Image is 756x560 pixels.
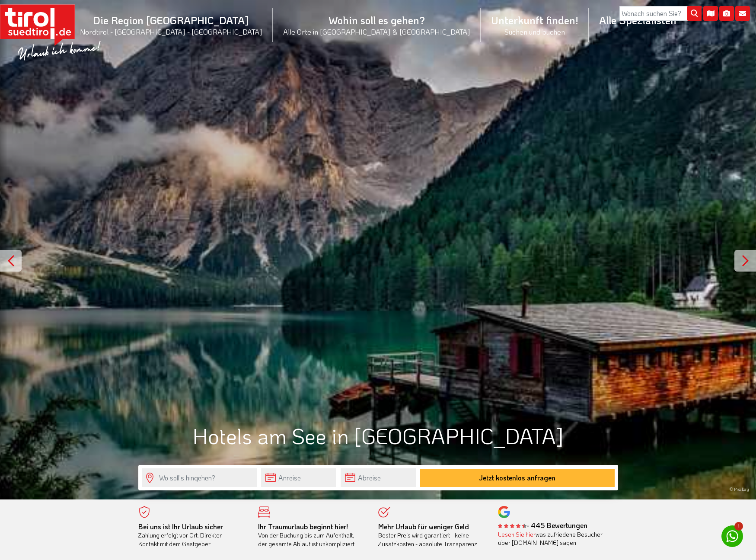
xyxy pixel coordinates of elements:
a: 1 [721,525,743,547]
b: Ihr Traumurlaub beginnt hier! [258,522,348,531]
a: Die Region [GEOGRAPHIC_DATA]Nordtirol - [GEOGRAPHIC_DATA] - [GEOGRAPHIC_DATA] [70,4,273,46]
a: Alle Spezialisten [589,4,687,36]
small: Suchen und buchen [491,27,578,36]
a: Wohin soll es gehen?Alle Orte in [GEOGRAPHIC_DATA] & [GEOGRAPHIC_DATA] [273,4,481,46]
input: Anreise [261,468,336,487]
div: Von der Buchung bis zum Aufenthalt, der gesamte Ablauf ist unkompliziert [258,522,365,548]
span: 1 [734,522,743,531]
b: Bei uns ist Ihr Urlaub sicher [138,522,223,531]
input: Wonach suchen Sie? [619,6,702,21]
b: Mehr Urlaub für weniger Geld [378,522,469,531]
a: Unterkunft finden!Suchen und buchen [481,4,589,46]
i: Karte öffnen [703,6,718,21]
button: Jetzt kostenlos anfragen [420,469,615,487]
a: Lesen Sie hier [498,530,536,538]
small: Nordtirol - [GEOGRAPHIC_DATA] - [GEOGRAPHIC_DATA] [80,27,262,36]
i: Kontakt [735,6,750,21]
i: Fotogalerie [719,6,734,21]
div: Bester Preis wird garantiert - keine Zusatzkosten - absolute Transparenz [378,522,485,548]
input: Wo soll's hingehen? [142,468,257,487]
input: Abreise [341,468,416,487]
small: Alle Orte in [GEOGRAPHIC_DATA] & [GEOGRAPHIC_DATA] [283,27,470,36]
div: Zahlung erfolgt vor Ort. Direkter Kontakt mit dem Gastgeber [138,522,246,548]
div: was zufriedene Besucher über [DOMAIN_NAME] sagen [498,530,605,547]
h1: Hotels am See in [GEOGRAPHIC_DATA] [138,424,618,448]
b: - 445 Bewertungen [498,521,587,530]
